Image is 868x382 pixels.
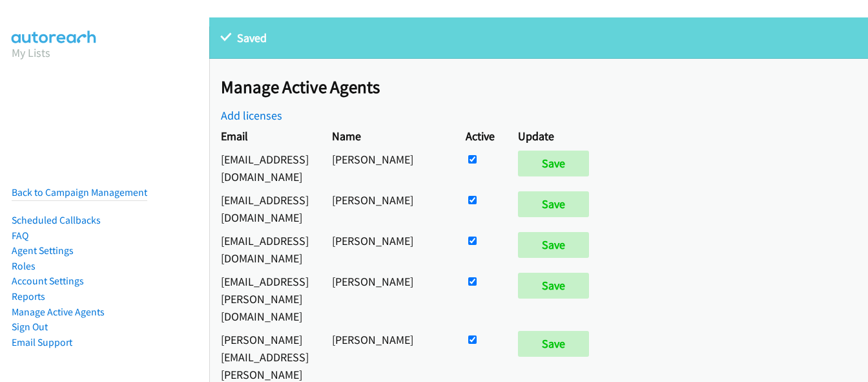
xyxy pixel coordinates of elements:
[320,147,454,188] td: [PERSON_NAME]
[454,124,506,147] th: Active
[12,321,48,333] a: Sign Out
[320,270,454,328] td: [PERSON_NAME]
[12,244,74,257] a: Agent Settings
[320,229,454,270] td: [PERSON_NAME]
[518,151,589,176] input: Save
[209,147,320,188] td: [EMAIL_ADDRESS][DOMAIN_NAME]
[12,336,72,348] a: Email Support
[209,188,320,229] td: [EMAIL_ADDRESS][DOMAIN_NAME]
[209,270,320,328] td: [EMAIL_ADDRESS][PERSON_NAME][DOMAIN_NAME]
[506,124,606,147] th: Update
[12,306,105,318] a: Manage Active Agents
[12,186,147,198] a: Back to Campaign Management
[320,124,454,147] th: Name
[12,290,45,302] a: Reports
[12,229,28,242] a: FAQ
[221,108,282,123] a: Add licenses
[518,232,589,258] input: Save
[320,188,454,229] td: [PERSON_NAME]
[12,260,36,272] a: Roles
[221,76,868,98] h2: Manage Active Agents
[209,124,320,147] th: Email
[12,45,50,60] a: My Lists
[221,29,856,47] p: Saved
[12,275,84,287] a: Account Settings
[12,214,101,226] a: Scheduled Callbacks
[209,229,320,270] td: [EMAIL_ADDRESS][DOMAIN_NAME]
[518,331,589,357] input: Save
[518,191,589,217] input: Save
[518,273,589,299] input: Save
